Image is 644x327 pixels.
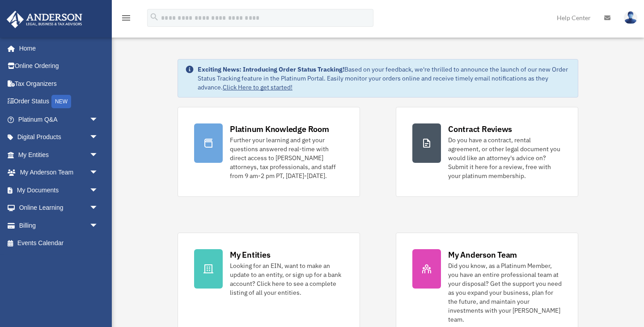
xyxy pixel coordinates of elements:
[6,181,112,199] a: My Documentsarrow_drop_down
[448,136,562,180] div: Do you have a contract, rental agreement, or other legal document you would like an attorney's ad...
[230,123,329,135] div: Platinum Knowledge Room
[6,39,107,57] a: Home
[178,107,360,197] a: Platinum Knowledge Room Further your learning and get your questions answered real-time with dire...
[448,261,562,324] div: Did you know, as a Platinum Member, you have an entire professional team at your disposal? Get th...
[6,217,112,234] a: Billingarrow_drop_down
[6,164,112,182] a: My Anderson Teamarrow_drop_down
[51,95,71,108] div: NEW
[6,199,112,217] a: Online Learningarrow_drop_down
[121,16,131,23] a: menu
[4,11,85,28] img: Anderson Advisors Platinum Portal
[149,12,159,22] i: search
[121,13,131,23] i: menu
[89,181,107,200] span: arrow_drop_down
[448,249,517,260] div: My Anderson Team
[6,93,112,111] a: Order StatusNEW
[6,57,112,75] a: Online Ordering
[6,128,112,146] a: Digital Productsarrow_drop_down
[230,261,343,297] div: Looking for an EIN, want to make an update to an entity, or sign up for a bank account? Click her...
[6,146,112,164] a: My Entitiesarrow_drop_down
[198,65,344,73] strong: Exciting News: Introducing Order Status Tracking!
[89,128,107,147] span: arrow_drop_down
[6,234,112,252] a: Events Calendar
[89,164,107,182] span: arrow_drop_down
[89,146,107,164] span: arrow_drop_down
[223,83,292,91] a: Click Here to get started!
[396,107,578,197] a: Contract Reviews Do you have a contract, rental agreement, or other legal document you would like...
[198,65,571,92] div: Based on your feedback, we're thrilled to announce the launch of our new Order Status Tracking fe...
[624,11,637,24] img: User Pic
[230,249,270,260] div: My Entities
[230,136,343,180] div: Further your learning and get your questions answered real-time with direct access to [PERSON_NAM...
[6,75,112,93] a: Tax Organizers
[89,199,107,217] span: arrow_drop_down
[89,217,107,235] span: arrow_drop_down
[6,110,112,128] a: Platinum Q&Aarrow_drop_down
[448,123,512,135] div: Contract Reviews
[89,110,107,129] span: arrow_drop_down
